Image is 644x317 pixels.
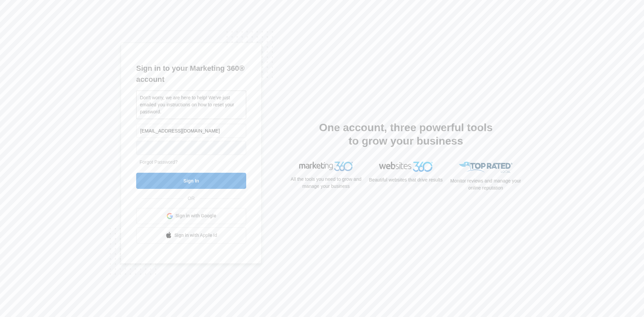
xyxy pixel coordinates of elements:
[288,176,364,190] p: All the tools you need to grow and manage your business
[299,162,353,171] img: Marketing 360
[448,177,523,192] p: Monitor reviews and manage your online reputation
[379,162,433,171] img: Websites 360
[459,162,513,173] img: Top Rated Local
[174,232,217,239] span: Sign in with Apple Id
[140,95,234,114] span: Don't worry, we are here to help! We've just emailed you instructions on how to reset your password.
[136,63,246,85] h1: Sign in to your Marketing 360® account
[140,159,178,165] a: Forgot Password?
[136,124,246,138] input: Email
[317,121,495,148] h2: One account, three powerful tools to grow your business
[183,195,200,202] span: OR
[136,227,246,244] a: Sign in with Apple Id
[136,208,246,224] a: Sign in with Google
[368,176,443,183] p: Beautiful websites that drive results
[175,212,216,219] span: Sign in with Google
[136,173,246,189] input: Sign In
